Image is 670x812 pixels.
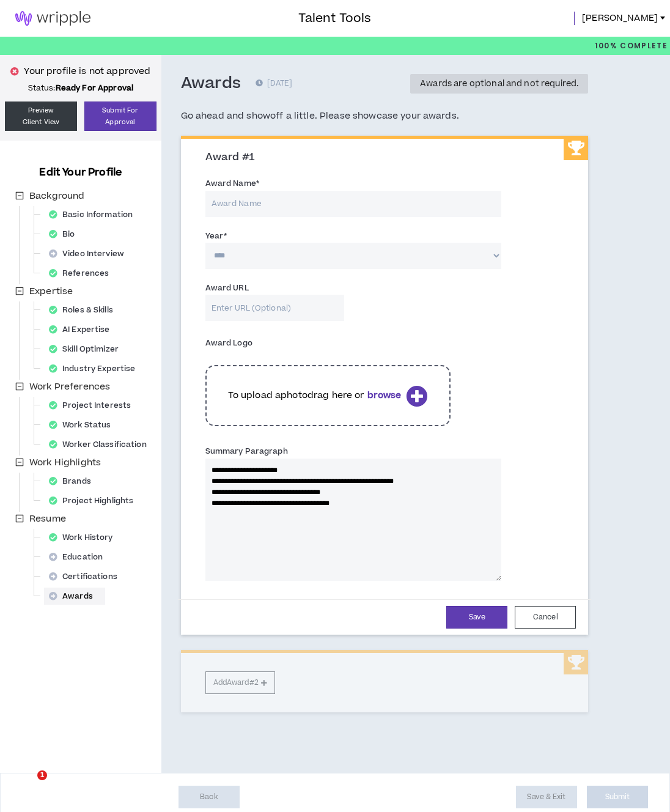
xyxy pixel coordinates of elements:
[44,360,147,377] div: Industry Expertise
[15,191,24,200] span: minus-square
[29,285,73,298] span: Expertise
[44,321,122,338] div: AI Expertise
[617,40,668,51] span: Complete
[420,79,578,88] div: Awards are optional and not required.
[15,514,24,523] span: minus-square
[44,265,121,282] div: References
[5,102,77,131] a: PreviewClient View
[179,786,240,808] button: Back
[29,190,84,202] span: Background
[37,770,47,780] span: 1
[44,436,159,453] div: Worker Classification
[205,278,249,298] label: Award URL
[29,512,66,525] span: Resume
[29,380,110,393] span: Work Preferences
[595,37,668,55] p: 100%
[44,473,103,490] div: Brands
[205,295,344,321] input: Enter URL (Optional)
[27,189,87,204] span: Background
[582,12,658,25] span: [PERSON_NAME]
[27,512,68,526] span: Resume
[228,389,402,402] p: To upload a photo drag here or
[205,191,501,217] input: Award Name
[84,102,156,131] button: Submit ForApproval
[44,206,145,223] div: Basic Information
[205,226,227,246] label: Year
[12,770,42,800] iframe: Intercom live chat
[15,458,24,467] span: minus-square
[44,529,125,546] div: Work History
[181,73,241,94] h3: Awards
[56,83,134,94] strong: Ready For Approval
[29,456,101,469] span: Work Highlights
[15,382,24,391] span: minus-square
[44,301,125,319] div: Roles & Skills
[516,786,577,808] button: Save & Exit
[205,174,259,193] label: Award Name
[27,456,103,470] span: Work Highlights
[205,441,288,461] label: Summary Paragraph
[44,416,123,434] div: Work Status
[44,588,105,605] div: Awards
[256,78,292,90] p: [DATE]
[44,397,143,414] div: Project Interests
[205,359,451,432] div: To upload aphotodrag here orbrowse
[27,284,75,299] span: Expertise
[44,341,131,358] div: Skill Optimizer
[515,606,576,629] button: Cancel
[44,492,145,509] div: Project Highlights
[205,333,252,353] label: Award Logo
[587,786,648,808] button: Submit
[44,226,87,243] div: Bio
[298,9,371,28] h3: Talent Tools
[24,65,150,78] p: Your profile is not approved
[181,109,589,124] h5: Go ahead and showoff a little. Please showcase your awards.
[44,548,115,566] div: Education
[27,380,112,394] span: Work Preferences
[205,151,573,164] h3: Award #1
[15,287,24,295] span: minus-square
[446,606,507,629] button: Save
[44,568,130,585] div: Certifications
[5,83,156,93] p: Status:
[34,165,127,180] h3: Edit Your Profile
[367,389,402,402] b: browse
[44,245,136,262] div: Video Interview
